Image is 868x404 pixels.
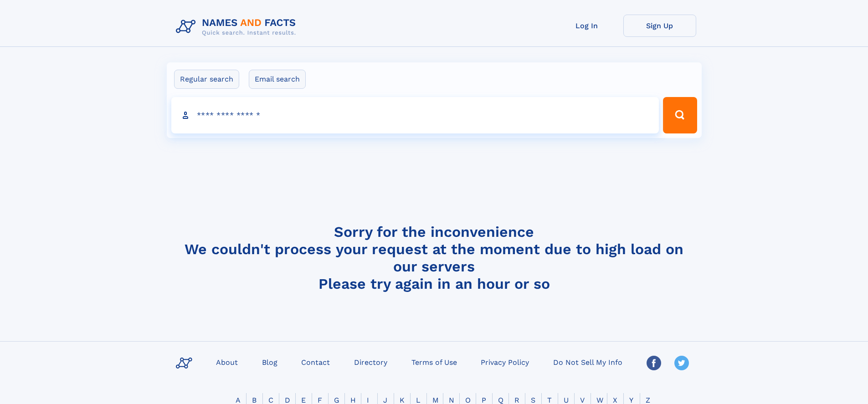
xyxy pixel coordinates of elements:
img: Facebook [647,356,661,370]
a: Contact [298,355,334,368]
img: Twitter [674,356,689,370]
a: Directory [350,355,391,368]
a: Sign Up [623,15,696,37]
input: search input [171,97,659,133]
a: Terms of Use [408,355,461,368]
a: Blog [258,355,281,368]
h4: Sorry for the inconvenience We couldn't process your request at the moment due to high load on ou... [172,223,696,292]
a: About [212,355,241,368]
a: Privacy Policy [477,355,533,368]
a: Do Not Sell My Info [550,355,626,368]
label: Email search [249,70,306,89]
img: Logo Names and Facts [172,15,303,39]
button: Search Button [663,97,697,133]
a: Log In [550,15,623,37]
label: Regular search [174,70,239,89]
